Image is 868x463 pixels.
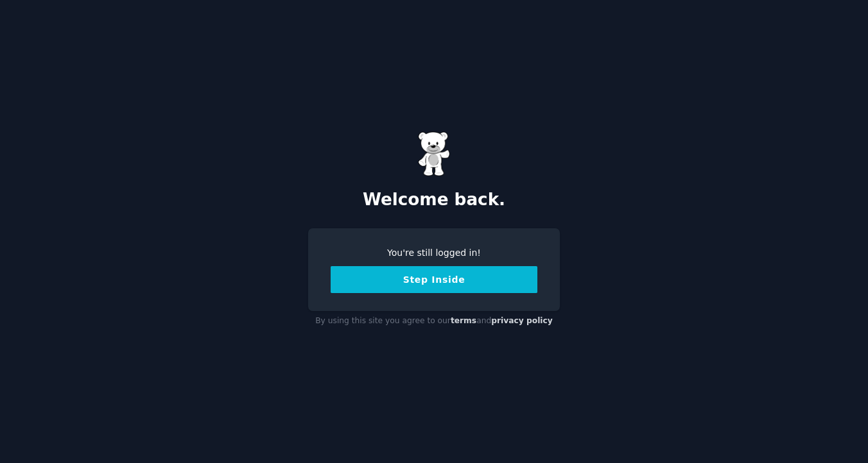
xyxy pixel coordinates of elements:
[451,316,476,325] a: terms
[331,246,537,260] div: You're still logged in!
[418,131,450,176] img: Gummy Bear
[331,266,537,293] button: Step Inside
[491,316,553,325] a: privacy policy
[331,274,537,285] a: Step Inside
[308,311,560,332] div: By using this site you agree to our and
[308,190,560,210] h2: Welcome back.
